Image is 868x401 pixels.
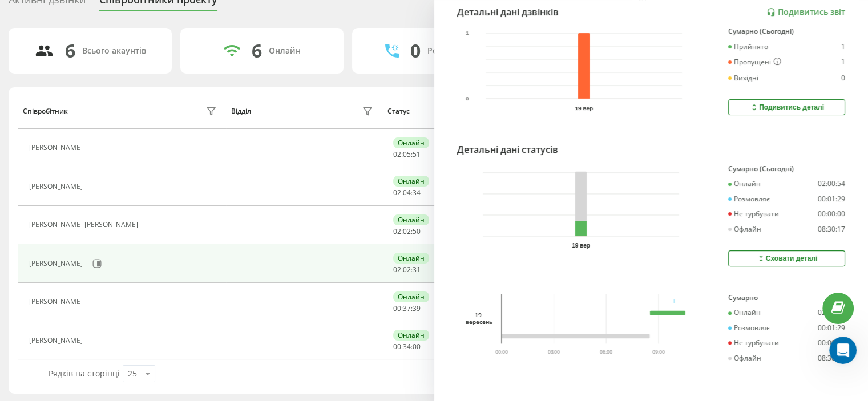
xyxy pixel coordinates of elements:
a: Подивитись звіт [766,7,845,17]
div: Сумарно [728,294,845,302]
div: Офлайн [728,354,761,362]
span: 02 [393,149,401,159]
div: Вихідні [728,74,758,82]
div: : : [393,189,421,197]
text: 19 вер [575,105,593,111]
span: 02 [393,226,401,236]
div: Всього акаунтів [82,46,146,56]
span: 34 [413,188,421,197]
span: 39 [413,303,421,313]
span: Головна [19,299,56,307]
div: 00:00:00 [818,339,845,347]
div: 0 [841,74,845,82]
div: Відділ [231,107,251,115]
div: Сумарно (Сьогодні) [728,165,845,173]
span: Повідомлення [84,299,144,307]
text: 1 [466,30,469,37]
div: Напишіть нам повідомленняЗазвичай ми відповідаємо за хвилину [11,219,217,262]
div: Подивитись деталі [749,103,824,112]
div: 00:00:00 [818,210,845,218]
span: 31 [413,265,421,274]
div: 25 [128,368,137,379]
iframe: Intercom live chat [829,337,857,364]
span: 00 [413,342,421,351]
div: Пропущені [728,58,781,67]
div: Сумарно (Сьогодні) [728,27,845,35]
div: Онлайн [393,214,429,225]
text: 00:00 [495,348,507,355]
div: Онлайн [393,253,429,264]
div: 1 [841,58,845,67]
div: : : [393,266,421,274]
div: Сховати деталі [756,254,818,263]
text: 03:00 [547,348,560,355]
div: 19 [466,311,491,318]
img: Profile image for Ringostat [165,18,188,41]
div: Розмовляють [427,46,483,56]
div: 00:01:29 [818,195,845,203]
img: Profile image for Daniil [23,180,46,203]
div: 08:30:17 [818,354,845,362]
div: Зазвичай ми відповідаємо за хвилину [23,241,191,253]
div: [PERSON_NAME] [29,144,86,152]
text: 09:00 [652,348,665,355]
button: Повідомлення [76,270,152,316]
div: 6 [65,40,75,62]
div: Profile image for DaniilLorem ipsumdol sitametconse adi elitsedd eius t incididunt u labo etdolor... [12,171,216,213]
div: Розмовляє [728,195,770,203]
div: Статус [387,107,410,115]
div: : : [393,343,421,351]
img: Profile image for Yuliia [122,18,145,41]
text: 19 вер [572,242,590,249]
span: 34 [403,342,411,351]
span: 00 [393,303,401,313]
div: Онлайн [393,291,429,302]
div: [PERSON_NAME] [29,298,86,306]
div: 1 [841,43,845,51]
span: 37 [403,303,411,313]
span: 02 [403,265,411,274]
div: Онлайн [393,137,429,148]
span: 02 [393,265,401,274]
div: Розмовляє [728,324,770,332]
div: [PERSON_NAME] [29,260,86,268]
div: Daniil [51,192,74,204]
div: Детальні дані дзвінків [457,5,559,19]
button: Подивитись деталі [728,99,845,115]
div: [PERSON_NAME] [PERSON_NAME] [29,221,141,229]
img: logo [23,22,99,39]
span: 50 [413,226,421,236]
text: 0 [466,96,469,102]
span: Допомога [169,299,211,307]
div: вересень [466,318,491,325]
div: Не турбувати [728,339,779,347]
div: 08:30:17 [818,225,845,233]
div: 02:00:54 [818,309,845,317]
span: 04 [403,188,411,197]
span: 02 [393,188,401,197]
div: Нещодавнє повідомлення [23,163,205,175]
p: Вiтаю 👋 [23,81,205,100]
div: Нещодавнє повідомленняProfile image for DaniilLorem ipsumdol sitametconse adi elitsedd eius t inc... [11,153,217,213]
div: Офлайн [728,225,761,233]
div: Онлайн [728,309,761,317]
div: Онлайн [269,46,301,56]
div: Співробітник [23,107,68,115]
div: Прийнято [728,43,768,51]
p: Чим вам допомогти? [23,100,205,139]
span: 00 [393,342,401,351]
div: Закрити [196,18,217,39]
div: Онлайн [728,180,761,188]
div: 0 [410,40,421,62]
div: : : [393,305,421,313]
div: Онлайн [393,176,429,187]
div: Не турбувати [728,210,779,218]
div: 6 [252,40,262,62]
img: Profile image for Valentyna [144,18,167,41]
text: 06:00 [600,348,612,355]
button: Сховати деталі [728,250,845,266]
span: 51 [413,149,421,159]
div: Детальні дані статусів [457,143,558,156]
div: Напишіть нам повідомлення [23,229,191,241]
span: 05 [403,149,411,159]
